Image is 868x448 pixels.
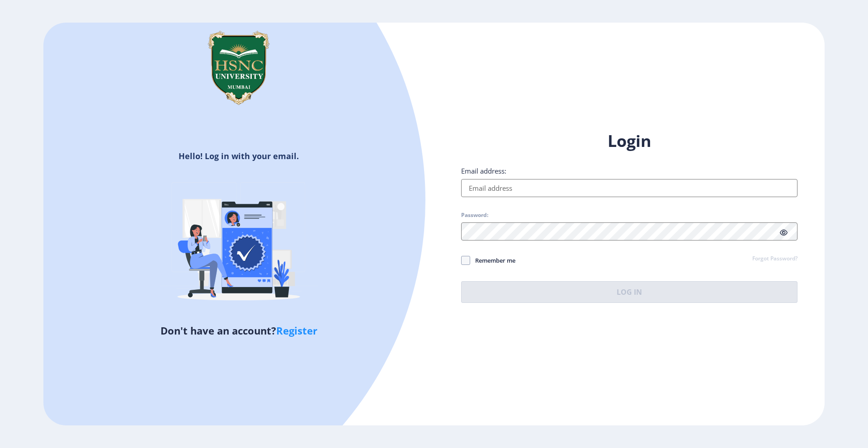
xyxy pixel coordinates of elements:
a: Forgot Password? [752,255,797,263]
span: Remember me [470,255,515,266]
a: Register [276,324,317,337]
button: Log In [461,281,797,303]
h1: Login [461,130,797,152]
img: Verified-rafiki.svg [160,165,318,323]
img: hsnc.png [193,23,284,113]
label: Email address: [461,166,506,175]
h5: Don't have an account? [50,323,427,338]
input: Email address [461,179,797,197]
label: Password: [461,212,488,219]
